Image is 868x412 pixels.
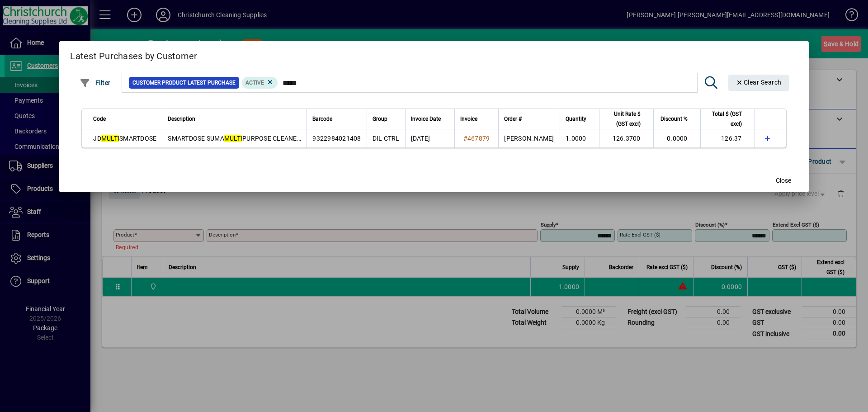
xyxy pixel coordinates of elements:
[769,172,798,189] button: Close
[728,75,789,91] button: Clear
[460,133,493,143] a: #467879
[700,129,755,147] td: 126.37
[653,129,700,147] td: 0.0000
[498,129,559,147] td: [PERSON_NAME]
[80,79,111,86] span: Filter
[312,114,332,124] span: Barcode
[168,114,301,124] div: Description
[460,114,493,124] div: Invoice
[599,129,653,147] td: 126.3700
[93,135,156,142] span: JD SMARTDOSE
[706,109,750,129] div: Total $ (GST excl)
[93,114,156,124] div: Code
[736,79,782,86] span: Clear Search
[605,109,641,129] span: Unit Rate $ (GST excl)
[660,114,688,124] span: Discount %
[93,114,106,124] span: Code
[224,135,242,142] em: MULTI
[312,114,361,124] div: Barcode
[59,41,808,67] h2: Latest Purchases by Customer
[566,114,586,124] span: Quantity
[659,114,696,124] div: Discount %
[168,114,195,124] span: Description
[245,80,264,86] span: Active
[467,135,490,142] span: 467879
[168,135,384,142] span: SMARTDOSE SUMA PURPOSE CLEANER DEGREASER 1.4L (MPI C31)
[405,129,454,147] td: [DATE]
[373,114,400,124] div: Group
[411,114,449,124] div: Invoice Date
[132,78,236,87] span: Customer Product Latest Purchase
[566,114,594,124] div: Quantity
[504,114,522,124] span: Order #
[373,135,400,142] span: DIL CTRL
[504,114,554,124] div: Order #
[101,135,119,142] em: MULTI
[463,135,467,142] span: #
[706,109,742,129] span: Total $ (GST excl)
[411,114,441,124] span: Invoice Date
[605,109,649,129] div: Unit Rate $ (GST excl)
[776,176,791,185] span: Close
[560,129,599,147] td: 1.0000
[242,77,278,89] mat-chip: Product Activation Status: Active
[460,114,477,124] span: Invoice
[77,75,113,91] button: Filter
[312,135,361,142] span: 9322984021408
[373,114,387,124] span: Group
